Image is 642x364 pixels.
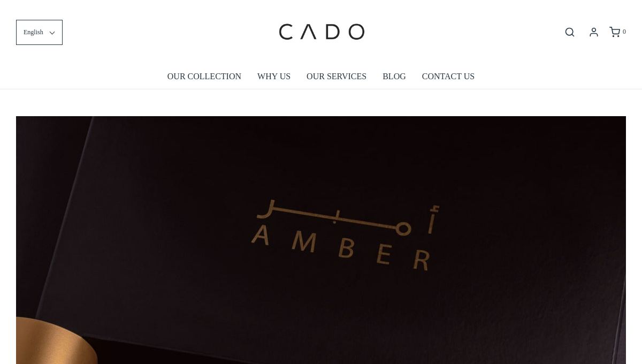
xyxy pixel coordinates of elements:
[167,64,241,89] a: OUR COLLECTION
[383,64,406,89] a: BLOG
[24,27,43,37] span: English
[560,26,579,38] button: Open search bar
[16,20,63,45] button: English
[623,28,626,35] span: 0
[422,64,475,89] a: CONTACT US
[276,8,366,56] img: cadogifting
[257,64,291,89] a: WHY US
[307,64,366,89] a: OUR SERVICES
[608,27,626,37] a: 0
